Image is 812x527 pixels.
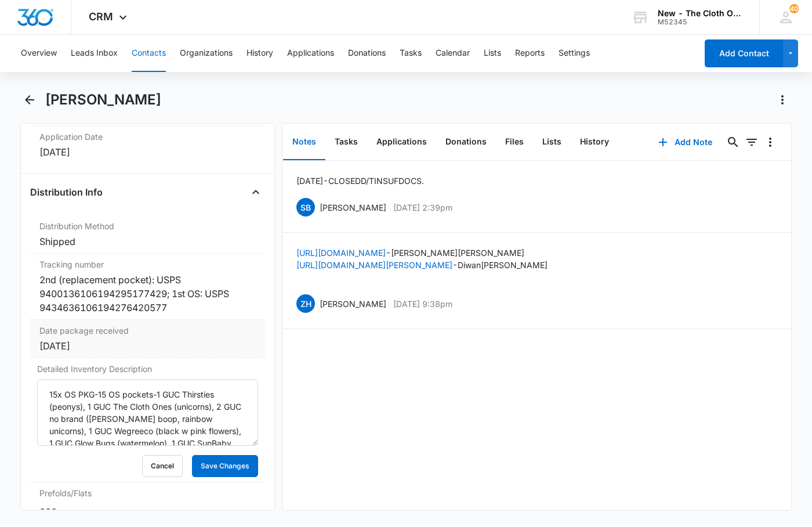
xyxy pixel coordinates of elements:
div: [DATE] [39,339,256,353]
button: Applications [287,35,334,72]
div: Shipped [39,234,256,248]
button: Actions [773,91,792,109]
button: Applications [367,124,436,160]
button: Back [20,91,38,109]
p: - [PERSON_NAME] [PERSON_NAME] [296,247,548,259]
button: Overview [21,35,57,72]
p: [PERSON_NAME] [320,298,386,310]
div: Distribution MethodShipped [30,215,265,254]
div: Date package received[DATE] [30,320,265,358]
a: [URL][DOMAIN_NAME][PERSON_NAME] [296,260,452,270]
p: [DATE] 9:38pm [393,298,452,310]
p: - Diwan [PERSON_NAME] [296,259,548,271]
button: Tasks [325,124,367,160]
h1: [PERSON_NAME] [45,91,161,109]
div: account id [658,18,742,26]
dd: --- [39,501,256,515]
button: History [246,35,273,72]
button: Donations [348,35,386,72]
button: Save Changes [192,455,258,477]
button: Files [496,124,533,160]
span: CRM [89,10,113,23]
div: account name [658,9,742,18]
div: Tracking number2nd (replacement pocket): USPS 9400136106194295177429; 1st OS: USPS 94346361061942... [30,254,265,320]
button: Lists [533,124,571,160]
button: Cancel [142,455,183,477]
button: Notes [283,124,325,160]
div: [DATE] [39,145,256,159]
p: [PERSON_NAME] [320,201,386,214]
button: Lists [484,35,501,72]
textarea: 15x OS PKG-15 OS pockets-1 GUC Thirsties (peonys), 1 GUC The Cloth Ones (unicorns), 2 GUC no bran... [37,380,258,446]
button: Reports [515,35,545,72]
button: Leads Inbox [71,35,118,72]
a: [URL][DOMAIN_NAME] [296,248,386,258]
label: Date package received [39,324,256,337]
h4: Distribution Info [30,185,103,199]
button: Settings [559,35,590,72]
span: ZH [296,294,315,313]
div: 2nd (replacement pocket): USPS 9400136106194295177429; 1st OS: USPS 9434636106194276420577 [39,273,256,315]
button: Tasks [400,35,422,72]
button: Add Note [647,128,724,156]
div: Application Date[DATE] [30,126,265,164]
button: Overflow Menu [761,133,780,151]
div: notifications count [789,4,799,13]
span: SB [296,198,315,216]
button: Donations [436,124,496,160]
label: Distribution Method [39,220,256,232]
p: [DATE] - CLOSED D/T INSUF DOCS. [296,175,424,187]
button: History [571,124,618,160]
button: Search... [724,133,742,151]
button: Organizations [180,35,233,72]
p: [DATE] 2:39pm [393,201,452,214]
label: Detailed Inventory Description [37,363,258,375]
label: Application Date [39,131,256,143]
button: Contacts [132,35,166,72]
div: Prefolds/Flats--- [30,482,265,521]
button: Close [246,183,265,201]
label: Tracking number [39,258,256,270]
button: Calendar [436,35,470,72]
button: Filters [742,133,761,151]
span: 40 [789,4,799,13]
label: Prefolds/Flats [39,487,256,499]
button: Add Contact [705,39,783,67]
